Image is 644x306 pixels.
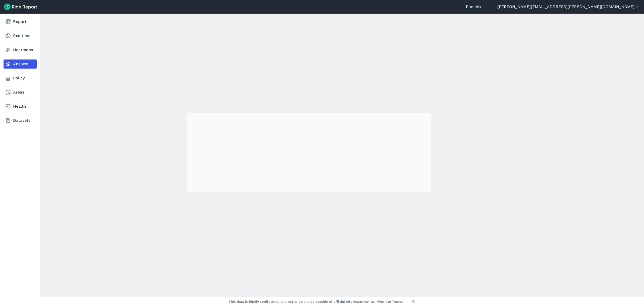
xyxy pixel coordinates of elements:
a: Policy [4,74,37,83]
a: View our Terms. [377,299,403,304]
div: loading [16,14,644,297]
div: loading [187,113,431,192]
a: Realtime [4,31,37,40]
a: Areas [4,88,37,97]
a: Heatmaps [4,45,37,54]
a: Analyze [4,59,37,69]
button: [PERSON_NAME][EMAIL_ADDRESS][PERSON_NAME][DOMAIN_NAME] [497,4,640,10]
a: Phoenix [466,4,481,10]
a: Report [4,17,37,26]
a: Health [4,102,37,111]
a: Datasets [4,116,37,125]
img: Ride Report [4,4,37,10]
